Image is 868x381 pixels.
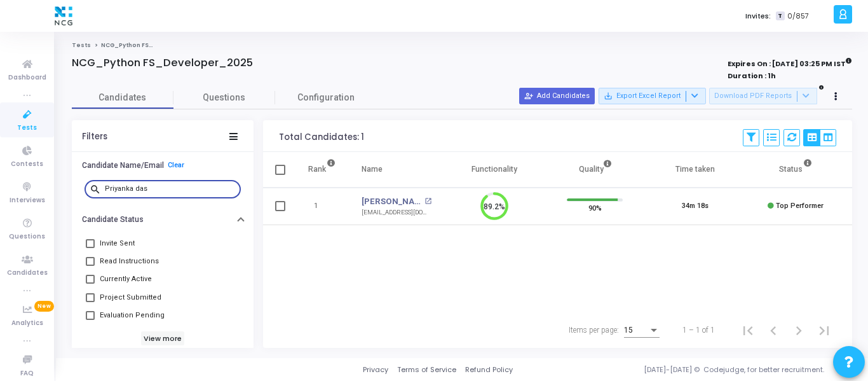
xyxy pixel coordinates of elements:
[519,88,595,104] button: Add Candidates
[51,3,76,29] img: logo
[173,91,275,104] span: Questions
[100,308,165,323] span: Evaluation Pending
[745,152,846,188] th: Status
[82,132,107,142] div: Filters
[363,364,388,375] a: Privacy
[362,162,383,176] div: Name
[444,152,545,188] th: Functionality
[735,317,761,343] button: First page
[100,272,152,287] span: Currently Active
[295,152,349,188] th: Rank
[72,41,852,50] nav: breadcrumb
[803,129,836,146] div: View Options
[745,11,771,22] label: Invites:
[787,11,809,22] span: 0/857
[362,195,421,208] a: [PERSON_NAME]
[465,364,513,375] a: Refund Policy
[101,41,208,49] span: NCG_Python FS_Developer_2025
[141,331,185,345] h6: View more
[624,326,660,335] mat-select: Items per page:
[675,162,715,176] div: Time taken
[72,155,254,175] button: Candidate Name/EmailClear
[682,201,709,212] div: 34m 18s
[776,202,824,210] span: Top Performer
[728,55,852,69] strong: Expires On : [DATE] 03:25 PM IST
[8,73,46,83] span: Dashboard
[524,92,533,100] mat-icon: person_add_alt
[811,317,837,343] button: Last page
[297,91,355,104] span: Configuration
[513,364,852,375] div: [DATE]-[DATE] © Codejudge, for better recruitment.
[82,215,144,225] h6: Candidate Status
[11,318,43,329] span: Analytics
[100,254,159,269] span: Read Instructions
[82,161,164,170] h6: Candidate Name/Email
[624,326,633,335] span: 15
[604,92,613,100] mat-icon: save_alt
[728,71,776,81] strong: Duration : 1h
[72,41,91,49] a: Tests
[11,159,43,170] span: Contests
[599,88,706,104] button: Export Excel Report
[100,236,135,251] span: Invite Sent
[72,57,253,69] h4: NCG_Python FS_Developer_2025
[90,183,105,195] mat-icon: search
[10,195,45,206] span: Interviews
[424,198,431,205] mat-icon: open_in_new
[682,324,715,336] div: 1 – 1 of 1
[588,202,602,214] span: 90%
[786,317,811,343] button: Next page
[105,185,236,193] input: Search...
[34,301,54,312] span: New
[545,152,645,188] th: Quality
[279,132,364,142] div: Total Candidates: 1
[168,161,184,169] a: Clear
[72,91,173,104] span: Candidates
[100,290,161,305] span: Project Submitted
[761,317,786,343] button: Previous page
[776,11,784,21] span: T
[9,232,45,242] span: Questions
[72,210,254,230] button: Candidate Status
[569,324,619,336] div: Items per page:
[397,364,456,375] a: Terms of Service
[362,208,431,218] div: [EMAIL_ADDRESS][DOMAIN_NAME]
[709,88,817,104] button: Download PDF Reports
[295,188,349,225] td: 1
[20,368,34,379] span: FAQ
[17,123,37,134] span: Tests
[7,268,48,279] span: Candidates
